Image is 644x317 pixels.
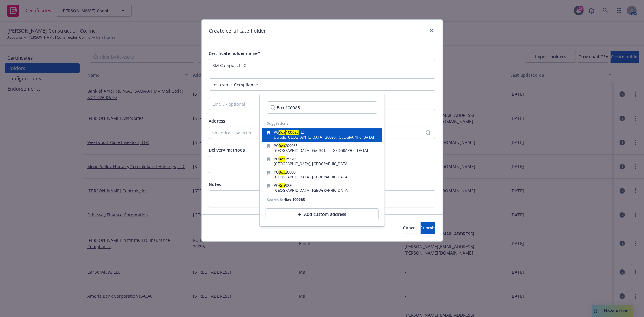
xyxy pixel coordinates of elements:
a: close [428,27,435,34]
span: [GEOGRAPHIC_DATA], GA, 30156, [GEOGRAPHIC_DATA] [274,148,368,153]
span: [GEOGRAPHIC_DATA], [GEOGRAPHIC_DATA] [274,161,349,166]
svg: Search [426,130,431,135]
div: Box 100085 [285,197,305,202]
input: Line 3 - optional [209,98,435,110]
h1: Create certificate holder [209,27,266,35]
span: Address [209,118,226,124]
input: Line 2 - optional [209,78,435,91]
button: Submit [421,222,435,234]
div: Add a delivery method [209,156,435,173]
span: Notes [209,181,221,187]
span: Certificate holder name* [209,50,260,56]
span: PO [274,156,279,162]
div: Suggestions [267,121,377,126]
span: [GEOGRAPHIC_DATA], [GEOGRAPHIC_DATA] [274,175,349,180]
span: Submit [421,225,435,231]
span: Delivery methods [209,147,245,153]
mark: Box [279,130,285,135]
mark: Box [279,170,285,175]
span: - L6 [299,130,305,135]
span: 26000 [285,170,296,175]
button: Add custom address [266,208,379,220]
button: POBox200065[GEOGRAPHIC_DATA], GA, 30156, [GEOGRAPHIC_DATA] [262,142,382,155]
button: POBox26000[GEOGRAPHIC_DATA], [GEOGRAPHIC_DATA] [262,168,382,181]
span: [GEOGRAPHIC_DATA], [GEOGRAPHIC_DATA] [274,188,349,193]
input: Line 1 [209,59,435,71]
button: POBox15270[GEOGRAPHIC_DATA], [GEOGRAPHIC_DATA] [262,155,382,168]
span: 9280 [285,183,293,188]
span: 15270 [285,156,296,162]
input: Search [267,101,377,114]
mark: Box [279,156,285,162]
mark: 100085 [286,130,299,135]
div: No address selected [212,130,427,136]
span: PO [274,170,279,175]
span: Duluth, [GEOGRAPHIC_DATA], 30096, [GEOGRAPHIC_DATA] [274,135,374,140]
button: No address selected [209,127,435,139]
span: Cancel [403,225,417,231]
span: PO [274,183,279,188]
span: PO [274,143,279,148]
button: POBox100085- L6Duluth, [GEOGRAPHIC_DATA], 30096, [GEOGRAPHIC_DATA] [262,128,382,142]
span: 200065 [285,143,298,148]
mark: Box [279,143,285,148]
button: Cancel [403,222,417,234]
div: Search for [267,197,305,202]
button: POBox9280[GEOGRAPHIC_DATA], [GEOGRAPHIC_DATA] [262,181,382,195]
mark: Box [279,183,285,188]
span: PO [274,130,279,135]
